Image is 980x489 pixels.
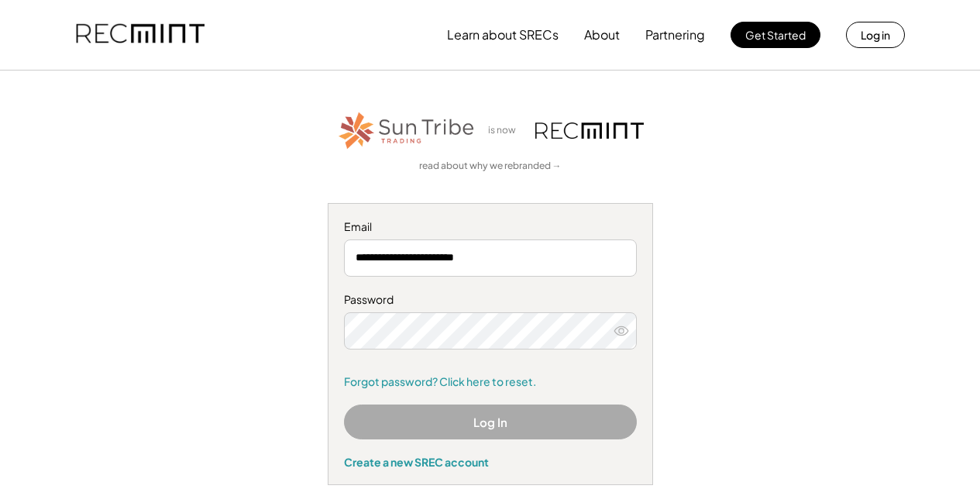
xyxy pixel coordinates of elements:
[731,22,820,48] button: Get Started
[344,292,637,308] div: Password
[337,109,476,152] img: STT_Horizontal_Logo%2B-%2BColor.png
[344,219,637,235] div: Email
[535,122,644,139] img: recmint-logotype%403x.png
[76,9,205,61] img: recmint-logotype%403x.png
[344,405,637,439] button: Log In
[419,160,562,173] a: read about why we rebranded →
[484,124,528,137] div: is now
[447,19,559,50] button: Learn about SRECs
[344,374,637,390] a: Forgot password? Click here to reset.
[645,19,705,50] button: Partnering
[344,455,637,469] div: Create a new SREC account
[846,22,905,48] button: Log in
[584,19,620,50] button: About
